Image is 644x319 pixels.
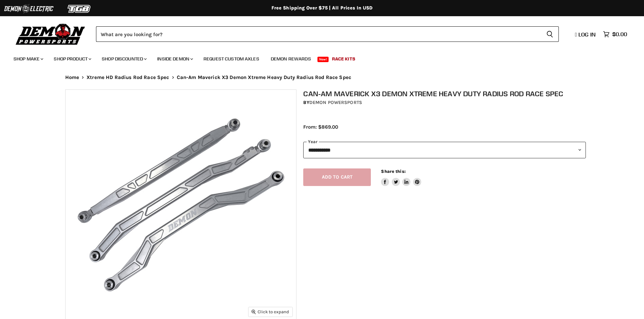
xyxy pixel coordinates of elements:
a: Home [65,75,79,80]
button: Click to expand [248,307,292,316]
span: Can-Am Maverick X3 Demon Xtreme Heavy Duty Radius Rod Race Spec [177,75,351,80]
nav: Breadcrumbs [52,75,593,80]
a: Inside Demon [152,52,197,66]
aside: Share this: [381,168,421,186]
img: TGB Logo 2 [54,2,105,15]
a: Demon Powersports [309,100,362,105]
ul: Main menu [8,49,625,66]
img: Demon Electric Logo 2 [3,2,54,15]
span: From: $869.00 [303,124,338,130]
input: Search [96,26,541,42]
img: Demon Powersports [14,22,88,46]
span: $0.00 [612,31,627,37]
form: Product [96,26,559,42]
select: year [303,142,586,158]
a: Race Kits [327,52,360,66]
a: Log in [572,31,600,37]
a: Shop Product [49,52,95,66]
a: Shop Discounted [97,52,151,66]
a: Demon Rewards [266,52,316,66]
span: Share this: [381,169,405,174]
span: Click to expand [252,309,289,314]
div: Free Shipping Over $75 | All Prices In USD [52,5,593,11]
a: Shop Make [8,52,47,66]
a: Request Custom Axles [198,52,264,66]
button: Search [541,26,559,42]
h1: Can-Am Maverick X3 Demon Xtreme Heavy Duty Radius Rod Race Spec [303,89,586,98]
div: by [303,99,586,106]
span: Log in [578,31,596,38]
a: Xtreme HD Radius Rod Race Spec [87,75,169,80]
a: $0.00 [600,29,630,39]
span: New! [317,57,329,62]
